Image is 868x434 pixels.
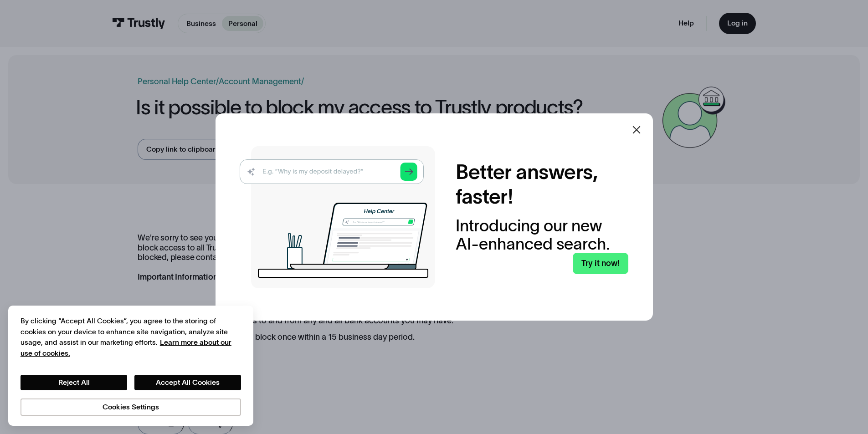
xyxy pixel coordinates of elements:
[456,217,628,253] div: Introducing our new AI-enhanced search.
[456,160,628,209] h2: Better answers, faster!
[8,306,253,426] div: Cookie banner
[21,398,241,416] button: Cookies Settings
[573,253,628,274] a: Try it now!
[21,316,241,415] div: Privacy
[134,375,241,390] button: Accept All Cookies
[21,375,127,390] button: Reject All
[21,316,241,358] div: By clicking “Accept All Cookies”, you agree to the storing of cookies on your device to enhance s...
